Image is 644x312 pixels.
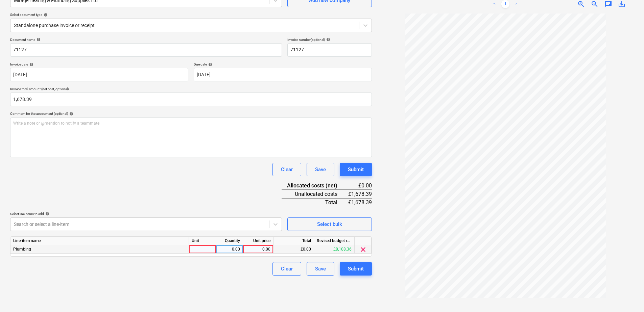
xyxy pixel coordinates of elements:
div: Save [315,264,326,273]
input: Due date not specified [194,68,372,81]
div: Revised budget remaining [314,237,355,245]
div: Invoice number (optional) [287,37,372,42]
button: Submit [340,262,372,276]
div: Clear [281,165,293,174]
span: Plumbing [13,247,31,252]
button: Clear [272,163,301,176]
div: Allocated costs (net) [282,182,348,190]
span: help [325,37,330,42]
span: help [35,37,41,42]
input: Invoice number [287,43,372,57]
div: Select bulk [317,220,342,229]
button: Submit [340,163,372,176]
span: help [207,62,212,67]
div: Document name [10,37,282,42]
div: Comment for the accountant (optional) [10,111,372,116]
div: £8,108.36 [314,245,355,254]
div: Unallocated costs [282,190,348,198]
span: clear [359,245,367,254]
div: Clear [281,264,293,273]
div: Invoice date [10,62,188,67]
div: Select document type [10,12,372,17]
div: Select line-items to add [10,212,282,216]
div: Save [315,165,326,174]
input: Invoice date not specified [10,68,188,81]
div: £1,678.39 [348,198,372,206]
div: Due date [194,62,372,67]
p: Invoice total amount (net cost, optional) [10,87,372,93]
div: Total [282,198,348,206]
div: 0.00 [219,245,240,254]
span: help [28,62,33,67]
input: Document name [10,43,282,57]
button: Select bulk [287,217,372,231]
div: Line-item name [10,237,189,245]
button: Save [307,262,334,276]
button: Clear [272,262,301,276]
span: help [44,212,49,216]
span: help [68,112,73,116]
div: Submit [348,165,364,174]
div: 0.00 [246,245,270,254]
div: Quantity [216,237,243,245]
div: £0.00 [348,182,372,190]
div: Total [273,237,314,245]
div: Unit [189,237,216,245]
div: £1,678.39 [348,190,372,198]
button: Save [307,163,334,176]
div: Submit [348,264,364,273]
div: Unit price [243,237,273,245]
input: Invoice total amount (net cost, optional) [10,93,372,106]
div: £0.00 [273,245,314,254]
span: help [42,13,48,17]
iframe: Chat Widget [610,280,644,312]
